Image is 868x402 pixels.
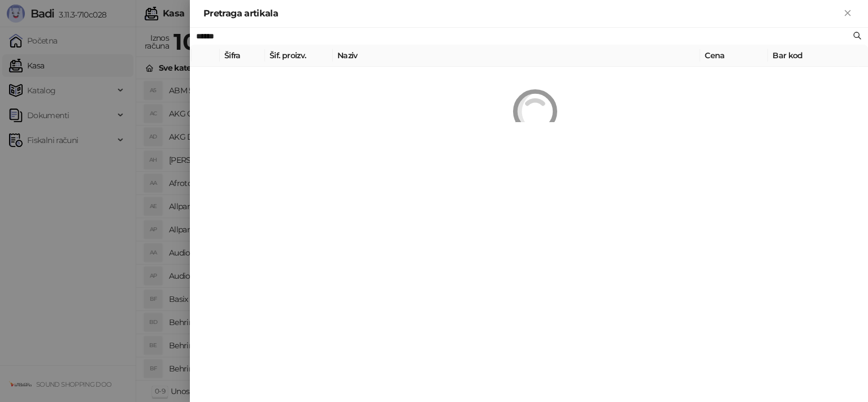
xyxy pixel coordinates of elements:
th: Cena [700,45,768,67]
div: Pretraga artikala [203,7,841,20]
th: Šifra [220,45,265,67]
th: Bar kod [768,45,858,67]
button: Zatvori [841,7,854,20]
th: Šif. proizv. [265,45,333,67]
th: Naziv [333,45,700,67]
